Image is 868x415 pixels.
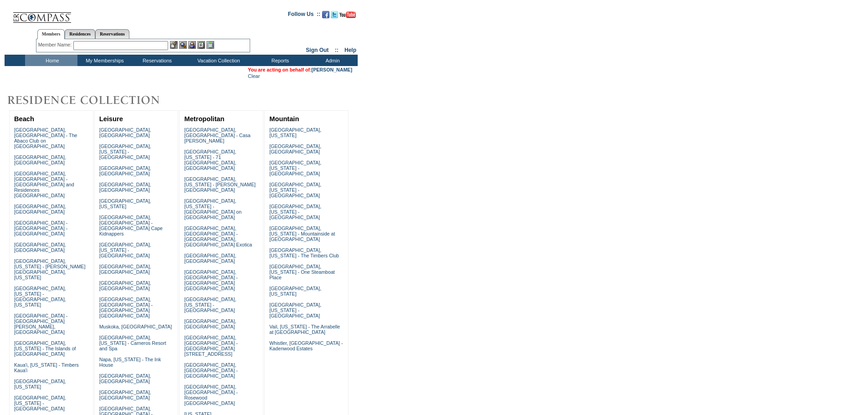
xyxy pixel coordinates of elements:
[269,204,321,220] a: [GEOGRAPHIC_DATA], [US_STATE] - [GEOGRAPHIC_DATA]
[14,127,77,149] a: [GEOGRAPHIC_DATA], [GEOGRAPHIC_DATA] - The Abaco Club on [GEOGRAPHIC_DATA]
[99,127,151,138] a: [GEOGRAPHIC_DATA], [GEOGRAPHIC_DATA]
[14,115,34,123] a: Beach
[339,14,356,19] a: Subscribe to our YouTube Channel
[14,313,67,335] a: [GEOGRAPHIC_DATA] - [GEOGRAPHIC_DATA][PERSON_NAME], [GEOGRAPHIC_DATA]
[179,41,187,49] img: View
[184,297,236,313] a: [GEOGRAPHIC_DATA], [US_STATE] - [GEOGRAPHIC_DATA]
[12,5,72,23] img: Compass Home
[331,11,338,18] img: Follow us on Twitter
[269,115,299,123] a: Mountain
[269,225,335,242] a: [GEOGRAPHIC_DATA], [US_STATE] - Mountainside at [GEOGRAPHIC_DATA]
[14,204,66,215] a: [GEOGRAPHIC_DATA], [GEOGRAPHIC_DATA]
[197,41,205,49] img: Reservations
[5,14,12,14] img: i.gif
[184,318,236,329] a: [GEOGRAPHIC_DATA], [GEOGRAPHIC_DATA]
[99,357,161,368] a: Napa, [US_STATE] - The Ink House
[99,280,151,291] a: [GEOGRAPHIC_DATA], [GEOGRAPHIC_DATA]
[306,47,329,53] a: Sign Out
[188,41,196,49] img: Impersonate
[184,149,236,171] a: [GEOGRAPHIC_DATA], [US_STATE] - 71 [GEOGRAPHIC_DATA], [GEOGRAPHIC_DATA]
[322,14,329,19] a: Become our fan on Facebook
[130,55,182,66] td: Reservations
[14,286,66,307] a: [GEOGRAPHIC_DATA], [US_STATE] - [GEOGRAPHIC_DATA], [US_STATE]
[269,143,321,154] a: [GEOGRAPHIC_DATA], [GEOGRAPHIC_DATA]
[288,10,320,21] td: Follow Us ::
[99,389,151,400] a: [GEOGRAPHIC_DATA], [GEOGRAPHIC_DATA]
[99,324,172,329] a: Muskoka, [GEOGRAPHIC_DATA]
[184,225,252,247] a: [GEOGRAPHIC_DATA], [GEOGRAPHIC_DATA] - [GEOGRAPHIC_DATA], [GEOGRAPHIC_DATA] Exotica
[99,373,151,384] a: [GEOGRAPHIC_DATA], [GEOGRAPHIC_DATA]
[14,395,66,411] a: [GEOGRAPHIC_DATA], [US_STATE] - [GEOGRAPHIC_DATA]
[269,340,343,351] a: Whistler, [GEOGRAPHIC_DATA] - Kadenwood Estates
[312,67,352,72] a: [PERSON_NAME]
[322,11,329,18] img: Become our fan on Facebook
[77,55,130,66] td: My Memberships
[269,286,321,297] a: [GEOGRAPHIC_DATA], [US_STATE]
[14,171,74,198] a: [GEOGRAPHIC_DATA], [GEOGRAPHIC_DATA] - [GEOGRAPHIC_DATA] and Residences [GEOGRAPHIC_DATA]
[184,269,237,291] a: [GEOGRAPHIC_DATA], [GEOGRAPHIC_DATA] - [GEOGRAPHIC_DATA] [GEOGRAPHIC_DATA]
[99,335,166,351] a: [GEOGRAPHIC_DATA], [US_STATE] - Carneros Resort and Spa
[184,198,241,220] a: [GEOGRAPHIC_DATA], [US_STATE] - [GEOGRAPHIC_DATA] on [GEOGRAPHIC_DATA]
[99,297,153,318] a: [GEOGRAPHIC_DATA], [GEOGRAPHIC_DATA] - [GEOGRAPHIC_DATA] [GEOGRAPHIC_DATA]
[99,165,151,176] a: [GEOGRAPHIC_DATA], [GEOGRAPHIC_DATA]
[184,127,250,143] a: [GEOGRAPHIC_DATA], [GEOGRAPHIC_DATA] - Casa [PERSON_NAME]
[99,215,163,236] a: [GEOGRAPHIC_DATA], [GEOGRAPHIC_DATA] - [GEOGRAPHIC_DATA] Cape Kidnappers
[65,29,95,39] a: Residences
[184,253,236,264] a: [GEOGRAPHIC_DATA], [GEOGRAPHIC_DATA]
[95,29,129,39] a: Reservations
[269,127,321,138] a: [GEOGRAPHIC_DATA], [US_STATE]
[182,55,253,66] td: Vacation Collection
[248,67,352,72] span: You are acting on behalf of:
[331,14,338,19] a: Follow us on Twitter
[305,55,358,66] td: Admin
[269,160,321,176] a: [GEOGRAPHIC_DATA], [US_STATE] - [GEOGRAPHIC_DATA]
[99,182,151,193] a: [GEOGRAPHIC_DATA], [GEOGRAPHIC_DATA]
[184,362,237,379] a: [GEOGRAPHIC_DATA], [GEOGRAPHIC_DATA] - [GEOGRAPHIC_DATA]
[14,258,86,280] a: [GEOGRAPHIC_DATA], [US_STATE] - [PERSON_NAME][GEOGRAPHIC_DATA], [US_STATE]
[14,379,66,389] a: [GEOGRAPHIC_DATA], [US_STATE]
[184,384,237,406] a: [GEOGRAPHIC_DATA], [GEOGRAPHIC_DATA] - Rosewood [GEOGRAPHIC_DATA]
[14,242,66,253] a: [GEOGRAPHIC_DATA], [GEOGRAPHIC_DATA]
[5,91,182,109] img: Destinations by Exclusive Resorts
[37,29,65,39] a: Members
[335,47,339,53] span: ::
[184,335,237,357] a: [GEOGRAPHIC_DATA], [GEOGRAPHIC_DATA] - [GEOGRAPHIC_DATA][STREET_ADDRESS]
[269,264,335,280] a: [GEOGRAPHIC_DATA], [US_STATE] - One Steamboat Place
[99,115,123,123] a: Leisure
[339,11,356,18] img: Subscribe to our YouTube Channel
[206,41,214,49] img: b_calculator.gif
[269,324,340,335] a: Vail, [US_STATE] - The Arrabelle at [GEOGRAPHIC_DATA]
[99,198,151,209] a: [GEOGRAPHIC_DATA], [US_STATE]
[170,41,178,49] img: b_edit.gif
[184,176,256,193] a: [GEOGRAPHIC_DATA], [US_STATE] - [PERSON_NAME][GEOGRAPHIC_DATA]
[25,55,77,66] td: Home
[99,242,151,258] a: [GEOGRAPHIC_DATA], [US_STATE] - [GEOGRAPHIC_DATA]
[269,247,339,258] a: [GEOGRAPHIC_DATA], [US_STATE] - The Timbers Club
[184,115,224,123] a: Metropolitan
[14,220,67,236] a: [GEOGRAPHIC_DATA] - [GEOGRAPHIC_DATA] - [GEOGRAPHIC_DATA]
[38,41,73,49] div: Member Name:
[14,154,66,165] a: [GEOGRAPHIC_DATA], [GEOGRAPHIC_DATA]
[269,182,321,198] a: [GEOGRAPHIC_DATA], [US_STATE] - [GEOGRAPHIC_DATA]
[253,55,305,66] td: Reports
[99,264,151,275] a: [GEOGRAPHIC_DATA], [GEOGRAPHIC_DATA]
[14,340,76,357] a: [GEOGRAPHIC_DATA], [US_STATE] - The Islands of [GEOGRAPHIC_DATA]
[99,143,151,160] a: [GEOGRAPHIC_DATA], [US_STATE] - [GEOGRAPHIC_DATA]
[269,302,321,318] a: [GEOGRAPHIC_DATA], [US_STATE] - [GEOGRAPHIC_DATA]
[344,47,356,53] a: Help
[14,362,79,373] a: Kaua'i, [US_STATE] - Timbers Kaua'i
[248,73,260,79] a: Clear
